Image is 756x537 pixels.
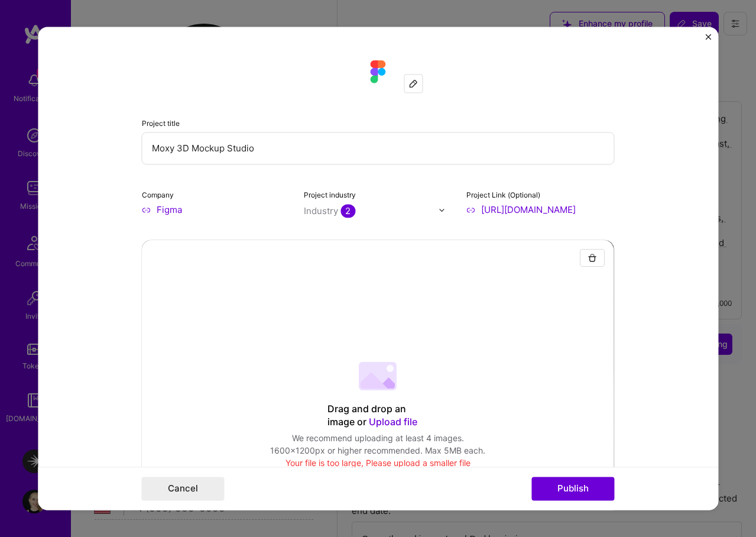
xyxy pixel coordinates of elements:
[328,403,429,429] div: Drag and drop an image or
[439,206,446,213] img: drop icon
[340,204,355,218] span: 2
[142,119,180,128] label: Project title
[271,444,486,457] div: 1600x1200px or higher recommended. Max 5MB each.
[466,203,615,216] input: Enter link
[142,477,225,501] button: Cancel
[285,457,471,469] span: Your file is too large, Please upload a smaller file
[357,50,400,93] img: Company logo
[588,253,598,263] img: Trash
[142,132,615,164] input: Enter the name of the project
[271,432,486,444] div: We recommend uploading at least 4 images.
[369,416,418,428] span: Upload file
[532,477,615,501] button: Publish
[142,203,290,216] input: Enter name or website
[304,190,356,199] label: Project industry
[304,205,355,217] div: Industry
[466,190,540,199] label: Project Link (Optional)
[405,75,423,92] div: Edit
[142,190,174,199] label: Company
[409,79,418,88] img: Edit
[705,34,711,46] button: Close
